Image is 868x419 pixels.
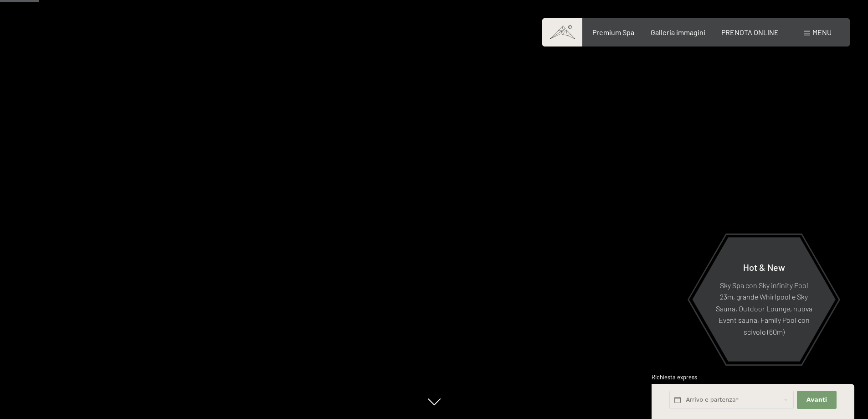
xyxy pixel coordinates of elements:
a: PRENOTA ONLINE [721,28,779,36]
a: Galleria immagini [651,28,705,36]
span: Avanti [806,396,827,404]
a: Premium Spa [592,28,634,36]
p: Sky Spa con Sky infinity Pool 23m, grande Whirlpool e Sky Sauna, Outdoor Lounge, nuova Event saun... [714,279,813,337]
span: Richiesta express [652,373,697,381]
span: Menu [812,28,832,36]
span: Hot & New [743,261,785,272]
button: Avanti [797,391,836,409]
a: Hot & New Sky Spa con Sky infinity Pool 23m, grande Whirlpool e Sky Sauna, Outdoor Lounge, nuova ... [692,237,836,362]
